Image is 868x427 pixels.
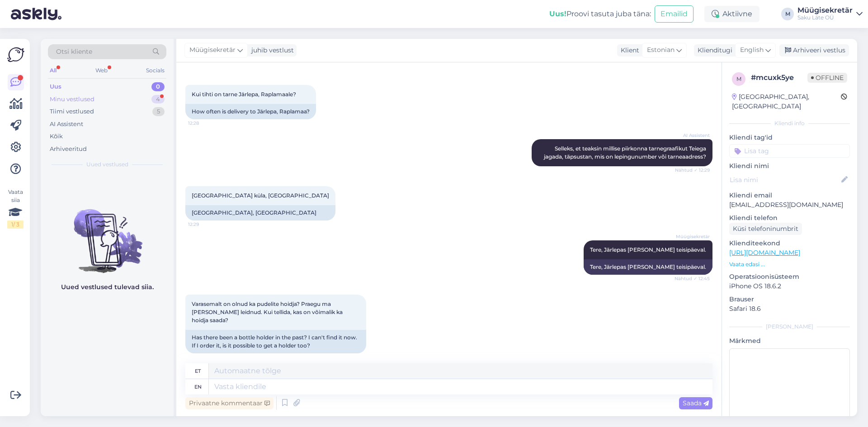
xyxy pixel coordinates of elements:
div: 4 [151,95,165,104]
span: 12:29 [188,221,222,228]
p: Vaata edasi ... [729,260,850,268]
div: en [194,379,202,394]
input: Lisa tag [729,144,850,158]
span: 13:31 [188,354,222,361]
span: Nähtud ✓ 12:29 [675,167,710,174]
p: Kliendi nimi [729,161,850,171]
span: Varasemalt on olnud ka pudelite hoidja? Praegu ma [PERSON_NAME] leidnud. Kui tellida, kas on võim... [192,300,344,324]
div: Vaata siia [7,188,24,229]
p: Kliendi telefon [729,213,850,223]
span: Selleks, et teaksin millise piirkonna tarnegraafikut Teiega jagada, täpsustan, mis on lepingunumb... [544,145,708,160]
div: Web [94,65,109,76]
div: Müügisekretär [797,7,853,14]
div: 1 / 3 [7,221,24,229]
div: Privaatne kommentaar [185,397,274,409]
span: Kui tihti on tarne Järlepa, Raplamaale? [192,91,296,98]
div: juhib vestlust [248,46,294,55]
span: English [740,45,764,55]
p: Operatsioonisüsteem [729,272,850,282]
div: [GEOGRAPHIC_DATA], [GEOGRAPHIC_DATA] [732,92,841,111]
div: Klient [617,46,639,55]
span: Uued vestlused [86,160,128,169]
span: Otsi kliente [56,47,92,56]
span: 12:28 [188,120,222,127]
div: Kliendi info [729,119,850,127]
div: Minu vestlused [50,95,94,104]
b: Uus! [549,9,566,18]
img: No chats [41,193,174,274]
p: Kliendi email [729,191,850,200]
div: Arhiveeritud [50,145,87,154]
p: Uued vestlused tulevad siia. [61,282,154,292]
div: Proovi tasuta juba täna: [549,9,651,19]
span: m [736,75,741,82]
span: Offline [807,73,847,83]
span: Müügisekretär [189,45,236,55]
div: et [195,363,201,379]
div: M [781,8,794,20]
div: Has there been a bottle holder in the past? I can't find it now. If I order it, is it possible to... [185,330,366,353]
p: [EMAIL_ADDRESS][DOMAIN_NAME] [729,200,850,210]
div: 5 [152,107,165,116]
div: Uus [50,82,61,91]
div: # mcuxk5ye [751,72,807,83]
span: Tere, Järlepas [PERSON_NAME] teisipäeval. [590,246,706,253]
div: Küsi telefoninumbrit [729,223,802,235]
span: Müügisekretär [676,233,710,240]
span: Saada [683,399,709,407]
div: Klienditugi [694,46,732,55]
div: How often is delivery to Järlepa, Raplamaa? [185,104,316,119]
p: iPhone OS 18.6.2 [729,282,850,291]
input: Lisa nimi [730,175,840,185]
p: Märkmed [729,336,850,346]
div: Aktiivne [704,6,759,22]
a: MüügisekretärSaku Läte OÜ [797,7,863,21]
div: [GEOGRAPHIC_DATA], [GEOGRAPHIC_DATA] [185,205,335,221]
div: Tiimi vestlused [50,107,94,116]
span: [GEOGRAPHIC_DATA] küla, [GEOGRAPHIC_DATA] [192,192,329,199]
p: Klienditeekond [729,239,850,248]
p: Kliendi tag'id [729,133,850,142]
div: 0 [151,82,165,91]
div: All [48,65,58,76]
div: Arhiveeri vestlus [779,44,849,56]
span: AI Assistent [676,132,710,139]
img: Askly Logo [7,46,24,63]
span: Estonian [647,45,675,55]
div: [PERSON_NAME] [729,323,850,331]
a: [URL][DOMAIN_NAME] [729,249,800,257]
p: Safari 18.6 [729,304,850,314]
div: Socials [144,65,166,76]
div: Tere, Järlepas [PERSON_NAME] teisipäeval. [584,259,712,275]
div: Kõik [50,132,63,141]
span: Nähtud ✓ 12:45 [675,275,710,282]
div: AI Assistent [50,120,83,129]
div: Saku Läte OÜ [797,14,853,21]
button: Emailid [655,5,693,23]
p: Brauser [729,295,850,304]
